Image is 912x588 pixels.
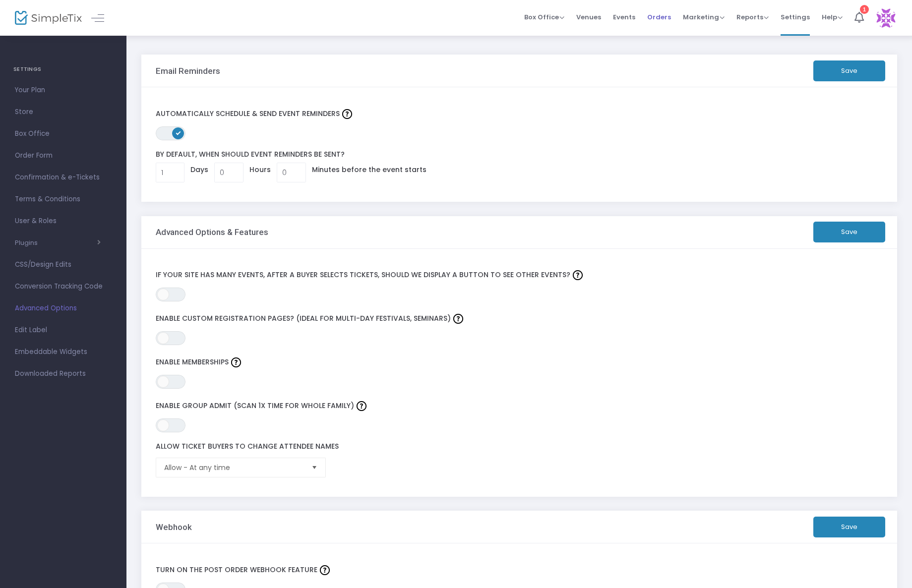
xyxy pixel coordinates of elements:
[813,222,885,242] button: Save
[15,171,112,184] span: Confirmation & e-Tickets
[15,84,112,97] span: Your Plan
[249,165,271,175] label: Hours
[781,4,810,30] span: Settings
[860,5,869,14] div: 1
[822,12,843,22] span: Help
[813,517,885,537] button: Save
[736,12,769,22] span: Reports
[15,193,112,206] span: Terms & Conditions
[15,280,112,293] span: Conversion Tracking Code
[13,59,113,79] h4: SETTINGS
[156,268,837,283] label: If your site has many events, after a buyer selects tickets, should we display a button to see ot...
[573,270,583,280] img: question-mark
[156,107,883,121] label: Automatically schedule & send event Reminders
[164,463,304,472] span: Allow - At any time
[190,165,208,175] label: Days
[176,130,181,135] span: ON
[15,302,112,315] span: Advanced Options
[156,563,883,578] label: Turn on the Post Order webhook feature
[231,357,241,367] img: question-mark
[613,4,635,30] span: Events
[307,458,321,477] button: Select
[15,324,112,337] span: Edit Label
[15,346,112,358] span: Embeddable Widgets
[156,150,883,159] label: By default, when should event Reminders be sent?
[156,355,837,370] label: Enable Memberships
[312,165,426,175] label: Minutes before the event starts
[320,565,330,575] img: question-mark
[156,311,837,326] label: Enable custom registration pages? (Ideal for multi-day festivals, seminars)
[357,401,366,411] img: question-mark
[15,239,101,247] button: Plugins
[342,109,352,119] img: question-mark
[156,399,837,413] label: Enable group admit (Scan 1x time for whole family)
[15,367,112,380] span: Downloaded Reports
[15,258,112,271] span: CSS/Design Edits
[156,66,220,76] h3: Email Reminders
[156,227,268,237] h3: Advanced Options & Features
[647,4,671,30] span: Orders
[683,12,725,22] span: Marketing
[15,106,112,118] span: Store
[524,12,564,22] span: Box Office
[156,442,837,451] label: Allow Ticket Buyers To Change Attendee Names
[15,149,112,162] span: Order Form
[156,522,192,532] h3: Webhook
[15,127,112,140] span: Box Office
[15,215,112,228] span: User & Roles
[576,4,601,30] span: Venues
[813,60,885,81] button: Save
[453,314,463,324] img: question-mark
